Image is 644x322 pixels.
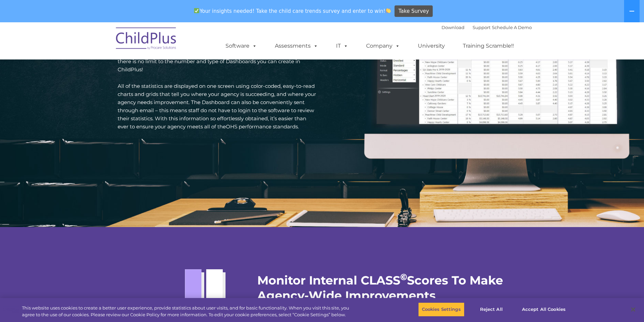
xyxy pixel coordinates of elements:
[442,25,532,30] font: |
[329,39,355,53] a: IT
[22,305,354,318] div: This website uses cookies to create a better user experience, provide statistics about user visit...
[518,302,569,317] button: Accept All Cookies
[473,25,491,30] a: Support
[219,39,264,53] a: Software
[456,39,521,53] a: Training Scramble!!
[492,25,532,30] a: Schedule A Demo
[418,302,464,317] button: Cookies Settings
[400,272,407,282] sup: ©
[359,39,407,53] a: Company
[118,83,316,130] span: All of the statistics are displayed on one screen using color-coded, easy-to-read charts and grid...
[399,5,429,17] span: Take Survey
[395,5,433,17] a: Take Survey
[191,4,394,18] span: Your insights needed! Take the child care trends survey and enter to win!
[226,123,298,130] a: OHS performance standards
[194,8,199,13] img: ✅
[411,39,452,53] a: University
[626,302,641,317] button: Close
[386,8,391,13] img: 👏
[268,39,325,53] a: Assessments
[442,25,464,30] a: Download
[257,273,400,288] strong: Monitor Internal CLASS
[470,302,512,317] button: Reject All
[113,23,180,56] img: ChildPlus by Procare Solutions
